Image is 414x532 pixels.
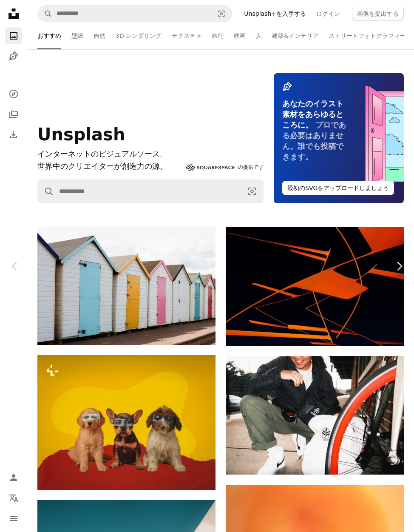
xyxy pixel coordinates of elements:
[239,7,311,20] a: Unsplash+を入手する
[37,227,216,345] img: 白い壁のカラフルなビーチ小屋が並んでいます。
[272,22,318,49] a: 建築&インテリア
[71,22,83,49] a: 壁紙
[5,489,22,506] button: 言語
[5,469,22,486] a: ログイン / 登録する
[37,355,216,490] img: アイマスクをかぶった3匹の子犬が赤い布の上に座っています。
[282,120,346,161] span: プロである必要はありません。誰でも投稿できます。
[226,411,404,419] a: 自転車の車輪の横にしゃがむ男。
[226,282,404,290] a: 暗い背景に抽象的なオレンジ色の線
[37,160,183,173] p: 世界中のクリエイターが創造力の源。
[37,148,183,160] h1: インターネットのビジュアルソース。
[226,227,404,346] img: 暗い背景に抽象的なオレンジ色の線
[116,22,162,49] a: 3D レンダリング
[5,85,22,102] a: 探す
[37,282,216,290] a: 白い壁のカラフルなビーチ小屋が並んでいます。
[37,125,125,144] span: Unsplash
[282,181,394,195] button: 最初のSVGをアップロードしましょう
[5,510,22,527] button: メニュー
[212,22,224,49] a: 旅行
[282,99,343,129] span: あなたのイラスト素材をあらゆるところに。
[5,27,22,44] a: 写真
[256,22,262,49] a: 人
[37,418,216,426] a: アイマスクをかぶった3匹の子犬が赤い布の上に座っています。
[384,225,414,307] a: 次へ
[5,126,22,143] a: ダウンロード履歴
[234,22,246,49] a: 映画
[38,180,54,203] button: Unsplashで検索する
[5,106,22,123] a: コレクション
[172,22,201,49] a: テクスチャ
[241,180,263,203] button: ビジュアル検索
[352,7,404,20] button: 画像を提出する
[186,162,264,173] a: の提供です
[311,7,345,20] a: ログイン
[5,48,22,65] a: イラスト
[37,179,264,203] form: サイト内でビジュアルを探す
[38,6,52,22] button: Unsplashで検索する
[94,22,105,49] a: 自然
[329,22,406,49] a: ストリートフォトグラフィー
[37,5,232,22] form: サイト内でビジュアルを探す
[226,356,404,475] img: 自転車の車輪の横にしゃがむ男。
[211,6,232,22] button: ビジュアル検索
